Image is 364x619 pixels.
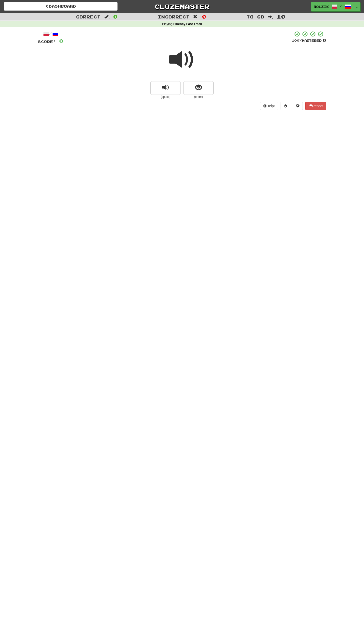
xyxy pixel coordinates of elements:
a: Rolzik / [311,2,354,11]
span: : [104,15,110,19]
span: 100 % [292,38,302,42]
span: : [193,15,199,19]
a: Dashboard [4,2,118,11]
button: Round history (alt+y) [281,102,290,110]
div: / [38,31,63,37]
small: (space) [150,95,181,99]
span: 0 [59,38,63,44]
span: 10 [277,13,285,19]
button: Help! [260,102,278,110]
span: 0 [202,13,206,19]
button: show sentence [183,81,214,95]
span: To go [246,14,264,19]
button: replay audio [150,81,181,95]
span: / [340,4,343,8]
strong: Fluency Fast Track [173,22,202,26]
button: Report [305,102,326,110]
a: Clozemaster [125,2,239,11]
span: Correct [76,14,101,19]
span: Incorrect [158,14,190,19]
div: Mastered [292,38,326,43]
span: Score: [38,39,56,44]
span: : [268,15,273,19]
small: (enter) [183,95,214,99]
span: Rolzik [314,4,329,9]
span: 0 [113,13,118,19]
